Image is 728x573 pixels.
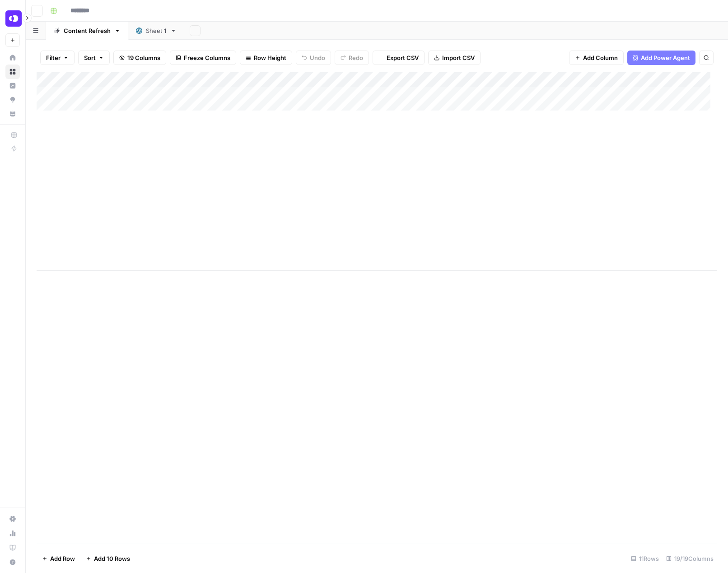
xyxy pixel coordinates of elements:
[240,51,292,65] button: Row Height
[94,554,130,563] span: Add 10 Rows
[5,526,20,541] a: Usage
[296,51,331,65] button: Undo
[663,551,717,566] div: 19/19 Columns
[40,51,75,65] button: Filter
[5,65,20,79] a: Browse
[80,551,135,566] button: Add 10 Rows
[37,551,80,566] button: Add Row
[373,51,425,65] button: Export CSV
[170,51,236,65] button: Freeze Columns
[254,53,286,62] span: Row Height
[5,541,20,555] a: Learning Hub
[310,53,325,62] span: Undo
[146,26,167,35] div: Sheet 1
[349,53,363,62] span: Redo
[5,7,20,30] button: Workspace: OpenPhone
[5,512,20,526] a: Settings
[335,51,369,65] button: Redo
[5,92,20,107] a: Opportunities
[569,51,624,65] button: Add Column
[5,51,20,65] a: Home
[78,51,110,65] button: Sort
[5,555,20,569] button: Help + Support
[641,53,690,62] span: Add Power Agent
[5,79,20,93] a: Insights
[627,51,695,65] button: Add Power Agent
[50,554,75,563] span: Add Row
[627,551,663,566] div: 11 Rows
[128,22,184,40] a: Sheet 1
[127,53,160,62] span: 19 Columns
[5,106,20,121] a: Your Data
[64,26,111,35] div: Content Refresh
[113,51,166,65] button: 19 Columns
[583,53,618,62] span: Add Column
[84,53,96,62] span: Sort
[5,10,22,27] img: OpenPhone Logo
[46,22,128,40] a: Content Refresh
[46,53,61,62] span: Filter
[184,53,230,62] span: Freeze Columns
[442,53,475,62] span: Import CSV
[428,51,481,65] button: Import CSV
[387,53,419,62] span: Export CSV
